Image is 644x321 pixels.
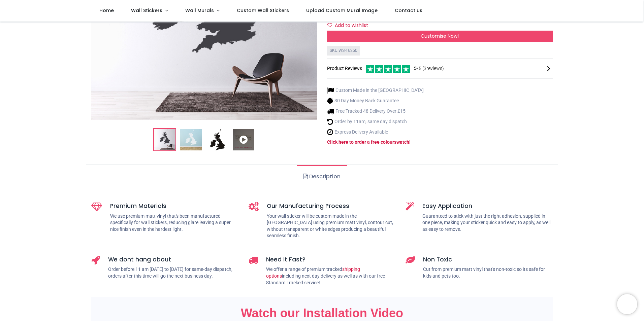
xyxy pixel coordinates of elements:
[108,255,238,264] h5: We dont hang about
[185,7,214,14] span: Wall Murals
[422,213,553,233] p: Guaranteed to stick with just the right adhesion, supplied in one piece, making your sticker quic...
[266,266,396,286] p: We offer a range of premium tracked including next day delivery as well as with our free Standard...
[327,139,394,145] a: Click here to order a free colour
[327,46,360,56] div: SKU: WS-16250
[617,294,637,314] iframe: Brevo live chat
[297,165,347,188] a: Description
[414,65,444,72] span: /5 ( 3 reviews)
[110,202,238,210] h5: Premium Materials
[327,64,553,73] div: Product Reviews
[266,255,396,264] h5: Need it Fast?
[108,266,238,279] p: Order before 11 am [DATE] to [DATE] for same-day dispatch, orders after this time will go the nex...
[110,213,238,233] p: We use premium matt vinyl that's been manufactured specifically for wall stickers, reducing glare...
[327,20,374,31] button: Add to wishlistAdd to wishlist
[237,7,289,14] span: Custom Wall Stickers
[423,266,553,279] p: Cut from premium matt vinyl that's non-toxic so its safe for kids and pets too.
[154,129,175,150] img: UK Map United Kingdom Wall Sticker
[423,255,553,264] h5: Non Toxic
[99,7,114,14] span: Home
[327,108,424,115] li: Free Tracked 48 Delivery Over £15
[241,306,403,320] span: Watch our Installation Video
[327,23,332,28] i: Add to wishlist
[409,139,411,145] a: !
[131,7,162,14] span: Wall Stickers
[327,97,424,104] li: 30 Day Money Back Guarantee
[394,139,409,145] a: swatch
[267,213,396,239] p: Your wall sticker will be custom made in the [GEOGRAPHIC_DATA] using premium matt vinyl, contour ...
[422,202,553,210] h5: Easy Application
[421,33,459,39] span: Customise Now!
[327,118,424,125] li: Order by 11am, same day dispatch
[206,129,228,150] img: WS-16250-03
[267,202,396,210] h5: Our Manufacturing Process
[414,66,417,71] span: 5
[395,7,422,14] span: Contact us
[180,129,202,150] img: WS-16250-02
[327,129,424,136] li: Express Delivery Available
[327,87,424,94] li: Custom Made in the [GEOGRAPHIC_DATA]
[306,7,378,14] span: Upload Custom Mural Image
